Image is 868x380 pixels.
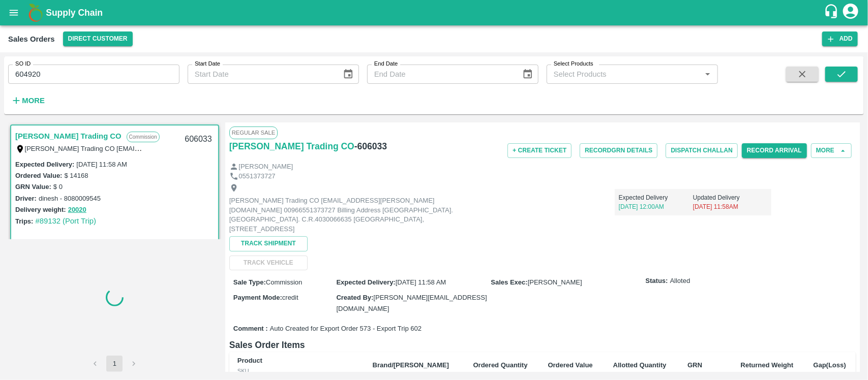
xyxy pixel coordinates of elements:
[76,161,127,168] label: [DATE] 11:58 AM
[646,276,668,286] label: Status:
[229,196,458,234] p: [PERSON_NAME] Trading CO [EMAIL_ADDRESS][PERSON_NAME][DOMAIN_NAME] 00966551373727 Billing Address...
[741,361,794,369] b: Returned Weight
[8,65,179,84] input: Enter SO ID
[25,3,46,23] img: logo
[822,31,858,46] button: Add
[8,33,55,46] div: Sales Orders
[233,278,266,286] label: Sale Type :
[824,4,842,22] div: customer-support
[613,361,667,369] b: Allotted Quantity
[15,161,74,168] label: Expected Delivery :
[229,236,308,251] button: Track Shipment
[687,361,702,369] b: GRN
[811,143,852,158] button: More
[64,172,88,179] label: $ 14168
[518,65,537,84] button: Choose date
[178,128,218,151] div: 606033
[229,338,856,352] h6: Sales Order Items
[15,206,66,213] label: Delivery weight:
[266,278,303,286] span: Commission
[619,202,693,211] p: [DATE] 12:00AM
[701,68,714,81] button: Open
[693,202,767,211] p: [DATE] 11:58AM
[354,139,387,153] h6: - 606033
[666,143,738,158] button: Dispatch Challan
[270,324,422,334] span: Auto Created for Export Order 573 - Export Trip 602
[548,361,593,369] b: Ordered Value
[237,366,356,375] div: SKU
[396,278,446,286] span: [DATE] 11:58 AM
[53,183,63,191] label: $ 0
[693,193,767,202] p: Updated Delivery
[237,357,262,364] b: Product
[550,68,698,81] input: Select Products
[127,132,160,142] p: Commission
[68,204,86,216] button: 20020
[229,126,278,139] span: Regular Sale
[670,276,691,286] span: Alloted
[336,294,487,312] span: [PERSON_NAME][EMAIL_ADDRESS][DOMAIN_NAME]
[63,31,133,46] button: Select DC
[554,60,593,68] label: Select Products
[842,2,860,23] div: account of current user
[374,60,398,68] label: End Date
[336,278,395,286] label: Expected Delivery :
[46,6,824,20] a: Supply Chain
[46,8,103,18] b: Supply Chain
[15,60,31,68] label: SO ID
[336,294,373,301] label: Created By :
[491,278,528,286] label: Sales Exec :
[188,65,335,84] input: Start Date
[8,92,47,109] button: More
[580,143,657,158] button: RecordGRN Details
[15,172,62,179] label: Ordered Value:
[814,361,846,369] b: Gap(Loss)
[507,143,572,158] button: + Create Ticket
[339,65,358,84] button: Choose date
[233,294,282,301] label: Payment Mode :
[35,217,96,225] a: #89132 (Port Trip)
[229,139,354,153] a: [PERSON_NAME] Trading CO
[528,278,582,286] span: [PERSON_NAME]
[473,361,528,369] b: Ordered Quantity
[238,172,275,181] p: 0551373727
[85,356,143,372] nav: pagination navigation
[373,361,449,369] b: Brand/[PERSON_NAME]
[15,183,51,191] label: GRN Value:
[15,217,33,225] label: Trips:
[742,143,807,158] button: Record Arrival
[367,65,514,84] input: End Date
[22,97,45,105] strong: More
[282,294,298,301] span: credit
[619,193,693,202] p: Expected Delivery
[39,195,101,202] label: dinesh - 8080009545
[25,144,718,152] label: [PERSON_NAME] Trading CO [EMAIL_ADDRESS][PERSON_NAME][DOMAIN_NAME] 00966551373727 Billing Address...
[233,324,268,334] label: Comment :
[195,60,220,68] label: Start Date
[106,356,123,372] button: page 1
[2,1,25,24] button: open drawer
[15,195,37,202] label: Driver:
[15,130,122,143] a: [PERSON_NAME] Trading CO
[238,162,293,172] p: [PERSON_NAME]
